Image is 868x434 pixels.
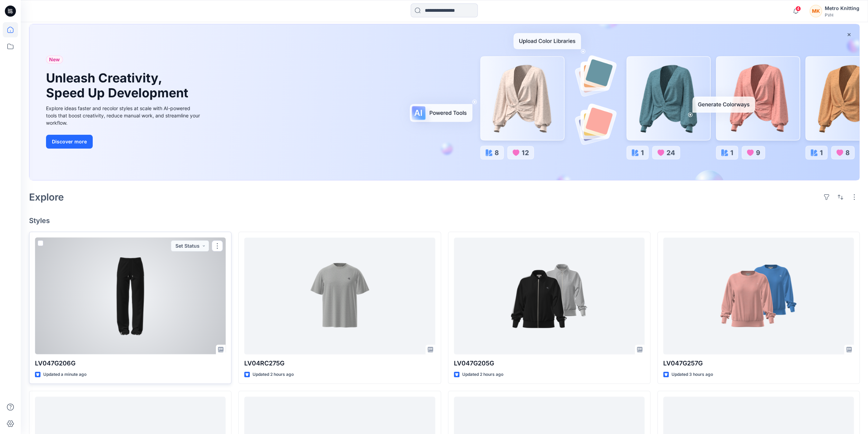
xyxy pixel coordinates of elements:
[35,238,226,354] a: LV047G206G
[43,371,86,378] p: Updated a minute ago
[663,358,854,368] p: LV047G257G
[810,5,822,17] div: MK
[29,216,860,225] h4: Styles
[46,105,202,126] div: Explore ideas faster and recolor styles at scale with AI-powered tools that boost creativity, red...
[49,55,60,64] span: New
[46,135,93,149] button: Discover more
[454,238,645,354] a: LV047G205G
[35,358,226,368] p: LV047G206G
[671,371,713,378] p: Updated 3 hours ago
[253,371,294,378] p: Updated 2 hours ago
[795,6,801,11] span: 4
[825,12,859,18] div: PVH
[29,192,64,203] h2: Explore
[454,358,645,368] p: LV047G205G
[244,238,435,354] a: LV04RC275G
[825,4,859,12] div: Metro Knitting
[663,238,854,354] a: LV047G257G
[46,135,202,149] a: Discover more
[244,358,435,368] p: LV04RC275G
[46,71,191,100] h1: Unleash Creativity, Speed Up Development
[462,371,503,378] p: Updated 2 hours ago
